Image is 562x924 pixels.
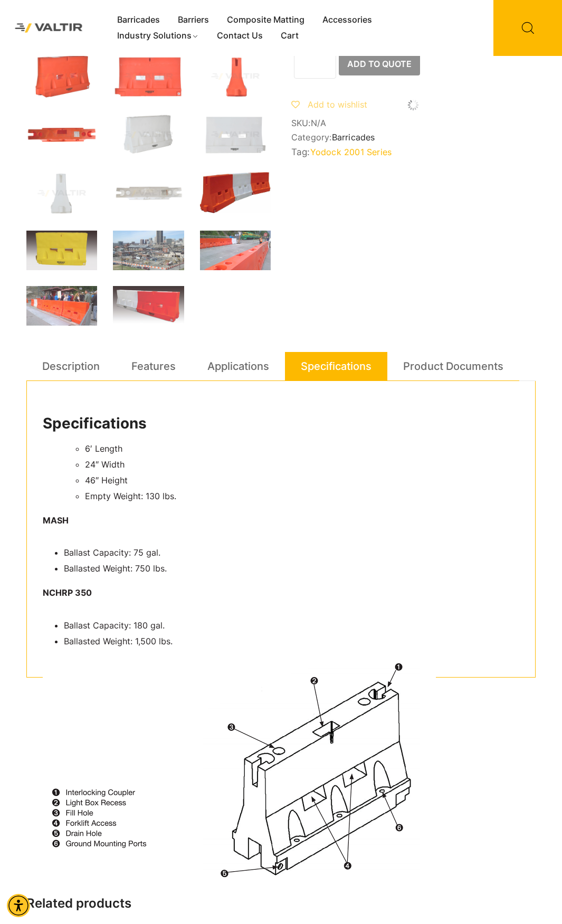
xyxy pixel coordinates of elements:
[200,113,271,156] img: A white plastic docking station with two rectangular openings and a logo at the bottom.
[64,561,519,577] li: Ballasted Weight: 750 lbs.
[113,113,184,156] img: A white plastic barrier with a smooth surface, featuring cutouts and a logo, designed for safety ...
[113,172,184,215] img: A white plastic component with cutouts and a label, likely used in machinery or equipment.
[85,489,519,504] li: Empty Weight: 130 lbs.
[42,352,100,380] a: Description
[218,12,313,28] a: Composite Matting
[169,12,218,28] a: Barriers
[26,896,536,911] h2: Related products
[291,132,536,142] span: Category:
[43,587,92,598] strong: NCHRP 350
[64,634,519,650] li: Ballasted Weight: 1,500 lbs.
[64,545,519,561] li: Ballast Capacity: 75 gal.
[64,618,519,634] li: Ballast Capacity: 180 gal.
[7,894,30,917] div: Accessibility Menu
[313,12,381,28] a: Accessories
[403,352,503,380] a: Product Documents
[43,415,519,433] h2: Specifications
[85,441,519,457] li: 6′ Length
[200,231,271,270] img: A row of orange and white barriers blocks a road, with people nearby and a green train in the bac...
[8,16,90,40] img: Valtir Rentals
[272,28,308,44] a: Cart
[26,231,97,270] img: A bright yellow dock bumper with a smooth surface and cutouts, designed for protecting dock areas.
[131,352,176,380] a: Features
[113,55,184,98] img: An orange traffic barrier with two rectangular openings and a logo at the bottom.
[332,132,375,142] a: Barricades
[108,12,169,28] a: Barricades
[310,147,392,157] a: Yodock 2001 Series
[207,352,269,380] a: Applications
[85,457,519,473] li: 24″ Width
[113,286,184,326] img: Two traffic barriers, one white and one orange, with a logo, designed for road safety and separat...
[85,473,519,489] li: 46″ Height
[26,113,97,156] img: An orange plastic barrier with openings on both ends, designed for traffic control or safety purp...
[108,28,208,44] a: Industry Solutions
[208,28,272,44] a: Contact Us
[43,515,69,526] strong: MASH
[200,55,271,98] img: A bright orange traffic cone with a wide base and a narrow top, designed for road safety and traf...
[43,658,436,888] img: NCHRP 350
[339,52,420,75] button: Add to Quote
[301,352,372,380] a: Specifications
[26,286,97,326] img: A crowd gathers near orange barricades in front of an information booth, with a mountainous backd...
[200,172,271,213] img: A segmented traffic barrier with orange and white sections, designed for road safety and traffic ...
[294,52,336,79] input: Product quantity
[26,55,97,98] img: 2001_Org_3Q-1.jpg
[113,231,184,270] img: A construction site with heavy machinery, surrounded by a barrier, set against a city skyline wit...
[291,147,536,157] span: Tag:
[291,118,536,128] span: SKU:
[26,172,97,215] img: A white plastic component with a tapered design, likely used as a part or accessory in machinery ...
[311,118,327,128] span: N/A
